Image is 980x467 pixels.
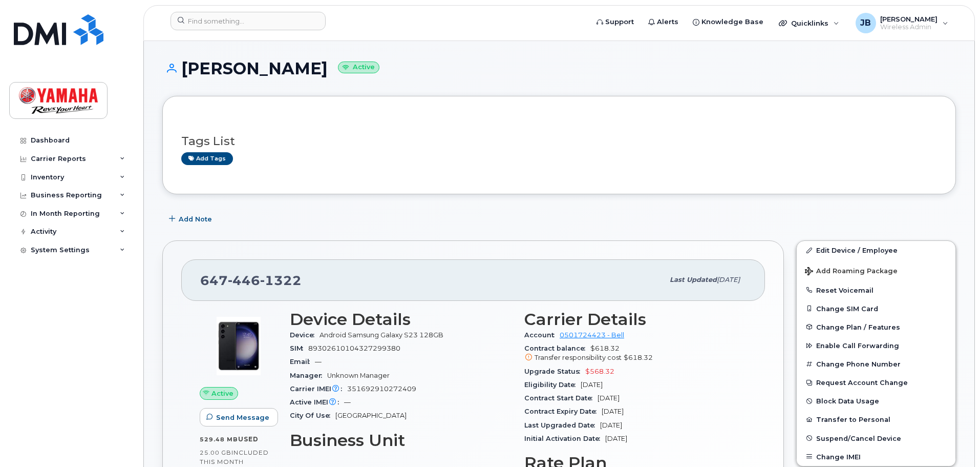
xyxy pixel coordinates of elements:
h3: Business Unit [290,431,512,450]
span: [DATE] [598,394,620,402]
h3: Device Details [290,310,512,329]
span: Send Message [216,413,269,422]
small: Active [338,62,379,73]
span: Contract balance [524,344,590,352]
span: Android Samsung Galaxy S23 128GB [319,331,443,339]
h1: [PERSON_NAME] [162,59,956,77]
span: Change Plan / Features [816,323,900,331]
h3: Tags List [181,135,937,148]
button: Request Account Change [797,373,955,392]
button: Suspend/Cancel Device [797,429,955,448]
a: 0501724423 - Bell [560,331,624,339]
span: Last updated [670,276,717,283]
span: Add Roaming Package [805,267,898,277]
span: [DATE] [581,381,603,389]
button: Change Plan / Features [797,318,955,336]
span: [DATE] [600,421,622,429]
img: image20231002-3703462-r49339.jpeg [208,315,269,377]
span: 446 [228,273,260,288]
span: Manager [290,372,327,379]
span: Unknown Manager [327,372,390,379]
a: Add tags [181,152,233,165]
span: used [238,435,259,443]
span: Eligibility Date [524,381,581,389]
span: SIM [290,344,308,352]
span: Account [524,331,560,339]
span: Add Note [179,214,212,224]
span: $618.32 [524,344,747,363]
button: Enable Call Forwarding [797,336,955,355]
span: 1322 [260,273,302,288]
span: Active [211,389,233,398]
span: Contract Start Date [524,394,598,402]
span: [DATE] [605,435,627,442]
span: Carrier IMEI [290,385,347,393]
button: Change IMEI [797,448,955,466]
button: Add Roaming Package [797,260,955,281]
span: 25.00 GB [200,449,231,456]
span: Contract Expiry Date [524,408,602,415]
span: 647 [200,273,302,288]
button: Reset Voicemail [797,281,955,299]
h3: Carrier Details [524,310,747,329]
span: [DATE] [602,408,624,415]
button: Change Phone Number [797,355,955,373]
span: Suspend/Cancel Device [816,434,901,442]
span: 351692910272409 [347,385,416,393]
span: 89302610104327299380 [308,344,400,352]
button: Send Message [200,408,278,427]
button: Change SIM Card [797,299,955,318]
span: [DATE] [717,276,740,283]
a: Edit Device / Employee [797,241,955,259]
span: [GEOGRAPHIC_DATA] [335,412,407,419]
span: Enable Call Forwarding [816,342,899,350]
span: 529.48 MB [200,436,238,443]
span: Initial Activation Date [524,435,605,442]
span: $618.32 [624,354,653,361]
span: included this month [200,449,269,465]
span: Transfer responsibility cost [535,354,622,361]
button: Block Data Usage [797,392,955,410]
span: Upgrade Status [524,368,585,375]
span: — [344,398,351,406]
span: City Of Use [290,412,335,419]
span: Last Upgraded Date [524,421,600,429]
button: Add Note [162,210,221,228]
span: $568.32 [585,368,614,375]
span: Email [290,358,315,366]
span: Active IMEI [290,398,344,406]
button: Transfer to Personal [797,410,955,429]
span: — [315,358,322,366]
span: Device [290,331,319,339]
